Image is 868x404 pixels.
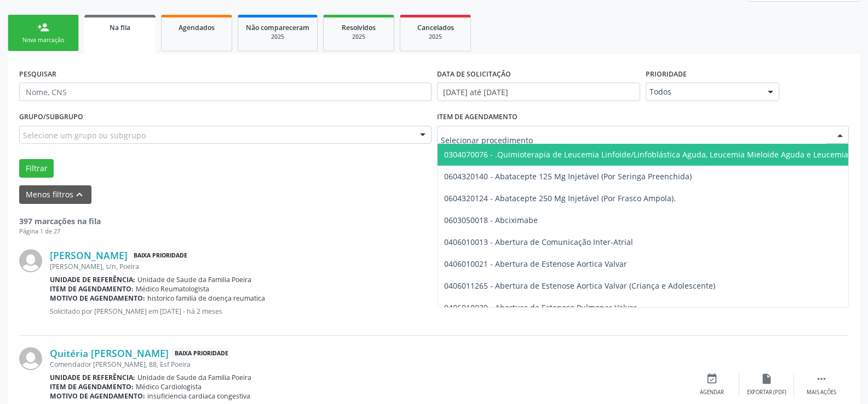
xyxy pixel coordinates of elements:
div: Página 1 de 27 [19,227,101,236]
span: Não compareceram [246,23,309,32]
b: Motivo de agendamento: [50,294,145,303]
span: historico familia de doença reumatica [147,294,265,303]
b: Item de agendamento: [50,284,134,294]
i: insert_drive_file [761,373,773,385]
span: Baixa Prioridade [173,348,231,359]
i:  [815,373,827,385]
div: Nova marcação [16,36,71,44]
label: DATA DE SOLICITAÇÃO [437,66,511,83]
div: person_add [37,21,49,33]
input: Nome, CNS [19,83,432,101]
span: 0604320140 - Abatacepte 125 Mg Injetável (Por Seringa Preenchida) [444,171,692,181]
label: Grupo/Subgrupo [19,109,83,126]
span: Agendados [179,23,215,32]
span: 0406010021 - Abertura de Estenose Aortica Valvar [444,259,627,269]
span: 0406010030 - Abertura de Estenose Pulmonar Valvar [444,302,637,313]
div: Mais ações [807,389,836,396]
span: 0406011265 - Abertura de Estenose Aortica Valvar (Criança e Adolescente) [444,280,715,291]
span: 0603050018 - Abciximabe [444,215,538,225]
a: Quitéria [PERSON_NAME] [50,347,169,359]
span: Médico Cardiologista [136,382,202,391]
i: keyboard_arrow_up [73,189,85,201]
img: img [19,347,42,370]
label: Prioridade [646,66,687,83]
span: Na fila [110,23,130,32]
button: Menos filtroskeyboard_arrow_up [19,185,91,204]
button: Filtrar [19,159,54,178]
b: Unidade de referência: [50,373,135,382]
a: [PERSON_NAME] [50,249,128,261]
div: 2025 [408,33,463,41]
span: Médico Reumatologista [136,284,209,294]
img: img [19,249,42,272]
b: Motivo de agendamento: [50,391,145,401]
div: Agendar [700,389,724,396]
i: event_available [706,373,718,385]
p: Solicitado por [PERSON_NAME] em [DATE] - há 2 meses [50,307,685,316]
strong: 397 marcações na fila [19,216,101,226]
span: Selecione um grupo ou subgrupo [23,130,146,141]
span: 0604320124 - Abatacepte 250 Mg Injetável (Por Frasco Ampola). [444,193,676,203]
div: Comendador [PERSON_NAME], 88, Esf Poeira [50,360,685,369]
div: 2025 [246,33,309,41]
span: Baixa Prioridade [131,250,189,261]
span: Unidade de Saude da Familia Poeira [137,275,251,284]
label: PESQUISAR [19,66,56,83]
div: [PERSON_NAME], s/n, Poeira [50,262,685,271]
span: Todos [649,86,757,97]
div: 2025 [331,33,386,41]
input: Selecione um intervalo [437,83,640,101]
input: Selecionar procedimento [441,130,827,151]
span: Cancelados [417,23,454,32]
span: Unidade de Saude da Familia Poeira [137,373,251,382]
div: Exportar (PDF) [747,389,786,396]
span: insuficiencia cardiaca congestiva [147,391,250,401]
b: Item de agendamento: [50,382,134,391]
span: Resolvidos [342,23,376,32]
b: Unidade de referência: [50,275,135,284]
label: Item de agendamento [437,109,518,126]
span: 0406010013 - Abertura de Comunicação Inter-Atrial [444,237,633,247]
